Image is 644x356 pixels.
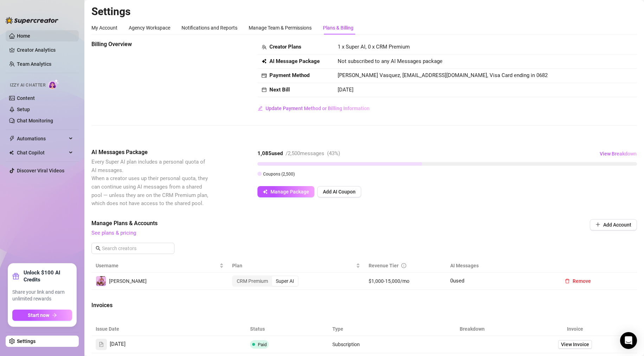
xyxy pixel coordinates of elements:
span: Revenue Tier [369,263,398,268]
span: edit [258,106,263,111]
span: Not subscribed to any AI Messages package [338,57,442,66]
input: Search creators [102,244,165,252]
span: credit-card [262,73,267,78]
a: Chat Monitoring [17,118,53,123]
th: Status [246,322,328,336]
img: Chat Copilot [9,150,14,155]
span: team [262,45,267,50]
span: file-text [99,342,104,347]
span: Share your link and earn unlimited rewards [12,289,72,303]
a: Discover Viral Videos [17,168,64,173]
div: Notifications and Reports [181,24,237,32]
strong: 1,085 used [257,150,283,157]
span: Billing Overview [91,40,210,49]
span: Every Super AI plan includes a personal quota of AI messages. When a creator uses up their person... [91,159,208,206]
th: Type [328,322,431,336]
th: Username [91,259,228,273]
span: Automations [17,133,67,144]
span: [DATE] [338,87,353,93]
span: [PERSON_NAME] [109,278,147,284]
a: View Invoice [558,340,592,349]
span: Update Payment Method or Billing Information [266,106,370,111]
td: $1,000-15,000/mo [364,273,446,290]
div: segmented control [232,275,299,287]
span: ( 43 %) [327,150,340,157]
span: AI Messages Package [91,148,210,157]
div: Agency Workspace [129,24,170,32]
span: Add AI Coupon [323,189,356,195]
div: Plans & Billing [323,24,353,32]
div: Super AI [272,276,298,286]
a: Home [17,33,30,39]
strong: Payment Method [269,72,310,78]
a: Setup [17,107,30,112]
a: See plans & pricing [91,230,136,236]
span: Chat Copilot [17,147,67,158]
span: Start now [28,312,49,318]
a: Creator Analytics [17,44,73,56]
span: Paid [258,342,267,347]
span: View Breakdown [600,151,637,157]
a: Content [17,95,35,101]
img: AI Chatter [48,79,59,89]
th: Breakdown [431,322,514,336]
a: Team Analytics [17,61,51,67]
span: Add Account [603,222,631,228]
span: thunderbolt [9,136,15,141]
span: Manage Plans & Accounts [91,219,542,228]
div: Manage Team & Permissions [249,24,312,32]
span: 1 x Super AI, 0 x CRM Premium [338,44,410,50]
span: gift [12,273,19,280]
a: Settings [17,338,36,344]
span: Username [96,262,218,269]
span: arrow-right [52,313,57,318]
span: [PERSON_NAME] Vasquez, [EMAIL_ADDRESS][DOMAIN_NAME], Visa Card ending in 0682 [338,72,548,78]
th: AI Messages [446,259,555,273]
span: / 2,500 messages [286,150,324,157]
button: View Breakdown [599,148,637,159]
th: Issue Date [91,322,246,336]
strong: Next Bill [269,87,290,93]
img: logo-BBDzfeDw.svg [6,17,58,24]
span: Subscription [332,342,360,347]
div: CRM Premium [233,276,272,286]
button: Start nowarrow-right [12,310,72,321]
span: View Invoice [561,341,589,348]
span: search [96,246,101,251]
strong: Unlock $100 AI Credits [24,269,72,283]
button: Remove [559,275,597,287]
span: plus [595,222,600,227]
span: calendar [262,87,267,92]
button: Add Account [590,219,637,230]
th: Plan [228,259,364,273]
strong: Creator Plans [269,44,301,50]
button: Update Payment Method or Billing Information [257,103,370,114]
span: delete [565,279,570,284]
div: My Account [91,24,117,32]
th: Invoice [514,322,637,336]
span: info-circle [401,263,406,268]
div: Open Intercom Messenger [620,332,637,349]
span: Plan [232,262,355,269]
h2: Settings [91,5,637,18]
span: Coupons ( 2,500 ) [263,172,295,177]
button: Manage Package [257,186,314,197]
strong: AI Message Package [269,58,320,64]
span: 0 used [450,278,464,284]
img: lola [96,276,106,286]
span: Remove [573,278,591,284]
span: Invoices [91,301,210,310]
span: Izzy AI Chatter [10,82,45,89]
span: [DATE] [110,340,126,349]
button: Add AI Coupon [317,186,361,197]
span: Manage Package [270,189,309,195]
